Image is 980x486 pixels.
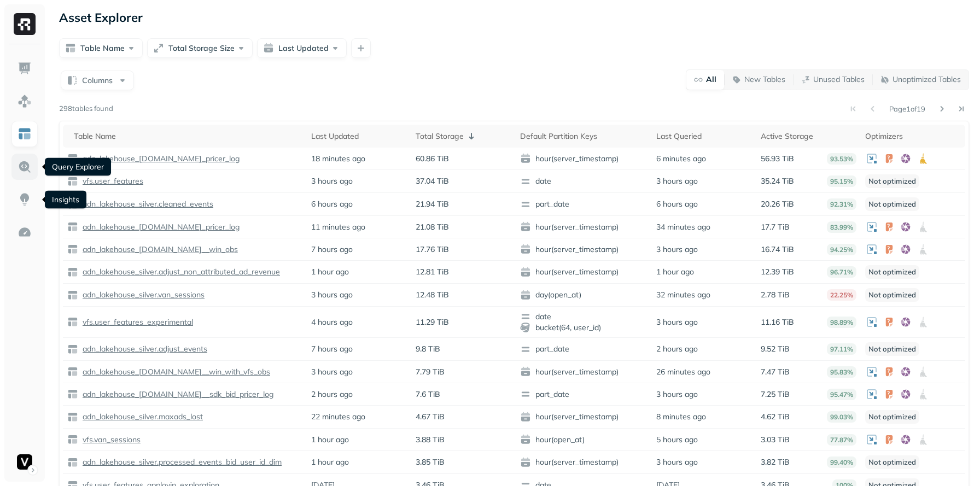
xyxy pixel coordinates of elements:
[17,225,32,239] img: Optimization
[656,389,698,400] p: 3 hours ago
[80,412,203,422] p: adn_lakehouse_silver.maxads_lost
[416,389,440,400] p: 7.6 TiB
[80,267,280,277] p: adn_lakehouse_silver.adjust_non_attributed_ad_revenue
[80,317,193,327] p: vfs.user_features_experimental
[865,131,961,142] div: Optimizers
[416,317,449,327] p: 11.29 TiB
[520,457,648,468] span: hour(server_timestamp)
[520,311,648,322] span: date
[67,389,78,400] img: table
[827,434,856,446] p: 77.87%
[78,344,207,354] a: adn_lakehouse_silver.adjust_events
[80,367,270,377] p: adn_lakehouse_[DOMAIN_NAME]__win_with_vfs_obs
[311,457,349,467] p: 1 hour ago
[761,367,790,377] p: 7.47 TiB
[656,367,710,377] p: 26 minutes ago
[67,317,78,327] img: table
[80,457,282,467] p: adn_lakehouse_silver.processed_events_bid_user_id_dim
[17,454,32,470] img: Voodoo
[761,154,794,164] p: 56.93 TiB
[416,176,449,186] p: 37.04 TiB
[67,176,78,187] img: table
[78,267,280,277] a: adn_lakehouse_silver.adjust_non_attributed_ad_revenue
[416,199,449,209] p: 21.94 TiB
[80,244,238,255] p: adn_lakehouse_[DOMAIN_NAME]__win_obs
[416,412,445,422] p: 4.67 TiB
[78,244,238,255] a: adn_lakehouse_[DOMAIN_NAME]__win_obs
[257,38,347,58] button: Last Updated
[656,412,706,422] p: 8 minutes ago
[80,389,274,400] p: adn_lakehouse_[DOMAIN_NAME]__sdk_bid_pricer_log
[80,344,207,354] p: adn_lakehouse_silver.adjust_events
[865,174,919,188] p: Not optimized
[416,457,445,467] p: 3.85 TiB
[416,290,449,300] p: 12.48 TiB
[865,455,919,469] p: Not optimized
[520,344,648,355] span: part_date
[74,131,302,142] div: Table Name
[59,38,143,58] button: Table Name
[45,191,86,209] div: Insights
[827,153,856,165] p: 93.53%
[813,74,865,85] p: Unused Tables
[827,221,856,233] p: 83.99%
[761,176,794,186] p: 35.24 TiB
[865,265,919,279] p: Not optimized
[520,131,648,142] div: Default Partition Keys
[80,435,141,445] p: vfs.van_sessions
[520,267,648,278] span: hour(server_timestamp)
[416,267,449,277] p: 12.81 TiB
[827,175,856,187] p: 95.15%
[761,244,794,255] p: 16.74 TiB
[17,160,32,174] img: Query Explorer
[656,222,710,232] p: 34 minutes ago
[311,344,353,354] p: 7 hours ago
[520,290,648,301] span: day(open_at)
[706,74,716,85] p: All
[311,199,353,209] p: 6 hours ago
[520,389,648,400] span: part_date
[520,153,648,164] span: hour(server_timestamp)
[656,457,698,467] p: 3 hours ago
[59,103,113,114] p: 298 tables found
[67,434,78,445] img: table
[78,435,141,445] a: vfs.van_sessions
[656,435,698,445] p: 5 hours ago
[865,342,919,356] p: Not optimized
[14,13,36,35] img: Ryft
[892,74,961,85] p: Unoptimized Tables
[827,317,856,328] p: 98.89%
[761,267,794,277] p: 12.39 TiB
[80,222,240,232] p: adn_lakehouse_[DOMAIN_NAME]_pricer_log
[311,154,365,164] p: 18 minutes ago
[761,222,790,232] p: 17.7 TiB
[78,317,193,327] a: vfs.user_features_experimental
[520,366,648,377] span: hour(server_timestamp)
[311,317,353,327] p: 4 hours ago
[656,244,698,255] p: 3 hours ago
[311,412,365,422] p: 22 minutes ago
[865,197,919,211] p: Not optimized
[520,176,648,187] span: date
[416,435,445,445] p: 3.88 TiB
[827,366,856,378] p: 95.83%
[761,435,790,445] p: 3.03 TiB
[827,389,856,400] p: 95.47%
[744,74,785,85] p: New Tables
[656,199,698,209] p: 6 hours ago
[78,367,270,377] a: adn_lakehouse_[DOMAIN_NAME]__win_with_vfs_obs
[827,244,856,255] p: 94.25%
[656,344,698,354] p: 2 hours ago
[67,153,78,164] img: table
[865,410,919,424] p: Not optimized
[311,176,353,186] p: 3 hours ago
[67,267,78,278] img: table
[67,244,78,255] img: table
[416,154,449,164] p: 60.86 TiB
[827,289,856,301] p: 22.25%
[67,412,78,423] img: table
[761,389,790,400] p: 7.25 TiB
[78,389,274,400] a: adn_lakehouse_[DOMAIN_NAME]__sdk_bid_pricer_log
[656,154,706,164] p: 6 minutes ago
[78,457,282,467] a: adn_lakehouse_silver.processed_events_bid_user_id_dim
